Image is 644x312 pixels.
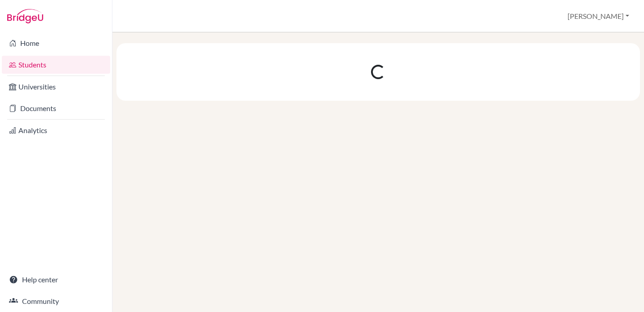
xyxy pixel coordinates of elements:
a: Documents [2,99,110,117]
button: [PERSON_NAME] [563,8,633,25]
a: Home [2,34,110,52]
a: Students [2,56,110,74]
a: Analytics [2,121,110,139]
img: Bridge-U [7,9,43,23]
a: Community [2,292,110,310]
a: Universities [2,78,110,96]
a: Help center [2,271,110,289]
